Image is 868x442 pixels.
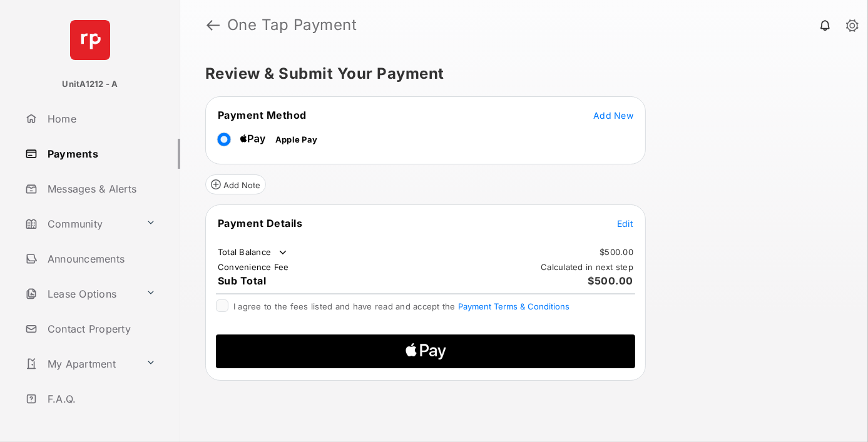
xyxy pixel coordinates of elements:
h5: Review & Submit Your Payment [205,66,833,81]
button: Edit [617,217,633,229]
a: F.A.Q. [20,384,180,414]
span: Apple Pay [275,134,317,144]
td: Calculated in next step [540,261,634,273]
td: Convenience Fee [217,261,290,273]
td: $500.00 [599,246,634,258]
img: svg+xml;base64,PHN2ZyB4bWxucz0iaHR0cDovL3d3dy53My5vcmcvMjAwMC9zdmciIHdpZHRoPSI2NCIgaGVpZ2h0PSI2NC... [70,20,110,60]
a: My Apartment [20,349,141,379]
span: Sub Total [218,274,267,287]
span: Payment Details [218,217,303,229]
span: Edit [617,218,633,229]
p: UnitA1212 - A [62,78,118,91]
button: Add Note [205,174,266,194]
span: $500.00 [588,274,634,287]
span: I agree to the fees listed and have read and accept the [233,301,569,311]
td: Total Balance [217,246,289,259]
button: I agree to the fees listed and have read and accept the [458,301,569,311]
strong: One Tap Payment [227,18,357,33]
span: Add New [593,110,633,121]
a: Lease Options [20,279,141,309]
span: Payment Method [218,109,307,121]
a: Contact Property [20,314,180,344]
a: Announcements [20,244,180,274]
a: Home [20,104,180,134]
button: Add New [593,109,633,121]
a: Messages & Alerts [20,174,180,204]
a: Community [20,209,141,239]
a: Payments [20,139,180,169]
